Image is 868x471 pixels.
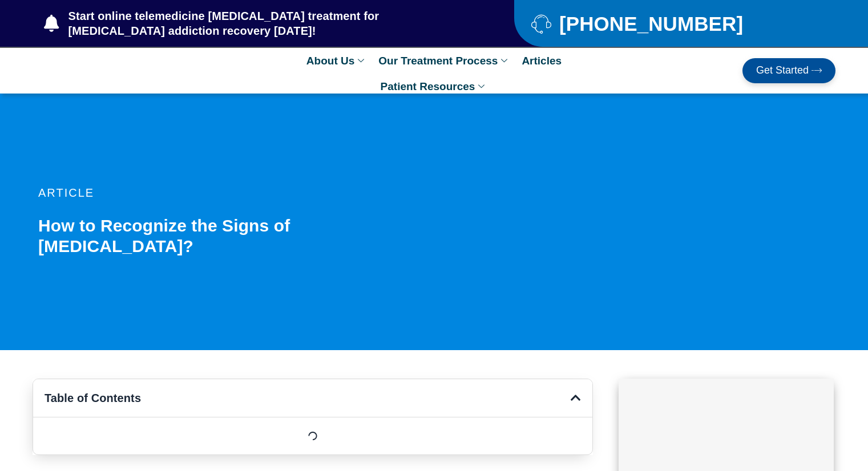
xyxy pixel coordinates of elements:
span: [PHONE_NUMBER] [556,17,743,31]
a: [PHONE_NUMBER] [531,14,807,34]
a: Patient Resources [375,74,494,99]
a: Articles [516,48,567,74]
div: Close table of contents [571,392,581,404]
span: Start online telemedicine [MEDICAL_DATA] treatment for [MEDICAL_DATA] addiction recovery [DATE]! [66,9,469,38]
h1: How to Recognize the Signs of [MEDICAL_DATA]? [38,216,440,257]
a: Get Started [742,58,835,83]
a: About Us [301,48,373,74]
h4: Table of Contents [45,391,571,405]
a: Our Treatment Process [373,48,516,74]
a: Start online telemedicine [MEDICAL_DATA] treatment for [MEDICAL_DATA] addiction recovery [DATE]! [44,9,469,38]
p: article [38,187,440,198]
span: Get Started [756,65,809,76]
